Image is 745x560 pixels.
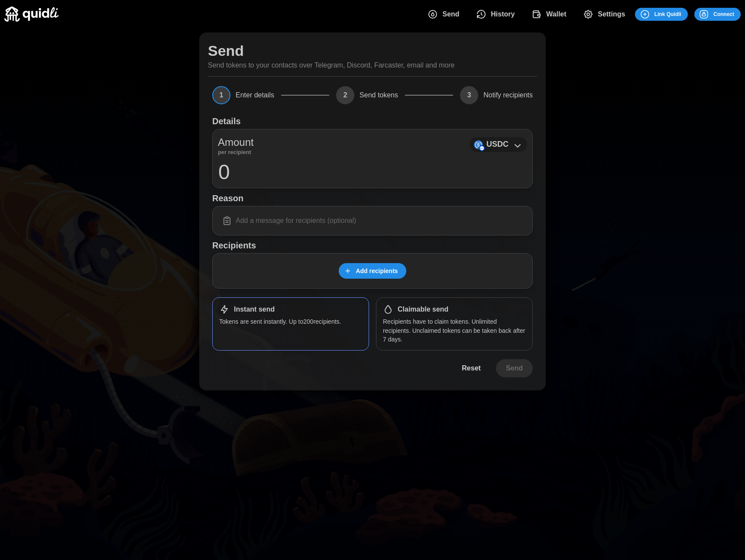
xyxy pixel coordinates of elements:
[460,86,478,104] span: 3
[460,86,533,104] button: 3Notify recipients
[483,92,533,99] span: Notify recipients
[212,240,533,251] h1: Recipients
[208,60,455,71] p: Send tokens to your contacts over Telegram, Discord, Farcaster, email and more
[598,6,625,23] span: Settings
[218,161,527,183] input: 0
[525,5,576,23] button: Wallet
[713,8,734,20] span: Connect
[398,305,448,314] h1: Claimable send
[218,135,254,150] p: Amount
[4,6,58,22] img: Quidli
[486,138,509,151] p: USDC
[506,360,523,377] span: Send
[336,86,398,104] button: 2Send tokens
[360,92,398,99] span: Send tokens
[212,86,274,104] button: 1Enter details
[212,86,230,104] span: 1
[383,317,526,344] p: Recipients have to claim tokens. Unlimited recipients. Unclaimed tokens can be taken back after 7...
[577,5,635,23] button: Settings
[234,305,275,314] h1: Instant send
[546,6,567,23] span: Wallet
[694,8,741,21] button: Connect
[236,92,274,99] span: Enter details
[654,8,681,20] span: Link Quidli
[356,264,398,278] span: Add recipients
[218,212,527,230] input: Add a message for recipients (optional)
[219,317,362,326] p: Tokens are sent instantly. Up to 200 recipients.
[474,140,483,149] img: USDC (on Base)
[212,193,533,204] h1: Reason
[212,116,241,127] h1: Details
[421,5,470,23] button: Send
[208,41,244,60] h1: Send
[491,6,515,23] span: History
[442,6,459,23] span: Send
[218,150,254,154] p: per recipient
[496,359,533,377] button: Send
[470,5,525,23] button: History
[339,263,406,279] button: Add recipients
[452,359,491,377] button: Reset
[462,360,481,377] span: Reset
[635,8,687,21] button: Link Quidli
[336,86,354,104] span: 2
